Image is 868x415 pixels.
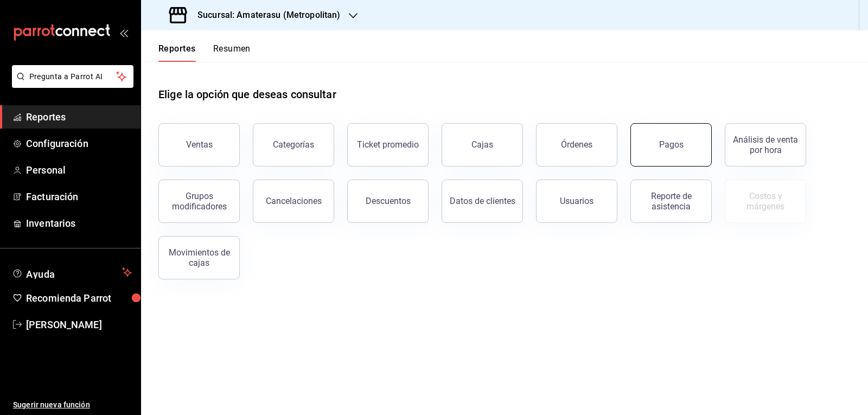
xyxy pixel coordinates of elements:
[253,180,334,223] button: Cancelaciones
[26,189,132,204] span: Facturación
[536,180,617,223] button: Usuarios
[253,123,334,167] button: Categorías
[158,43,251,62] div: navigation tabs
[561,139,592,150] div: Órdenes
[26,163,132,177] span: Personal
[536,123,617,167] button: Órdenes
[725,123,806,167] button: Análisis de venta por hora
[189,9,340,22] h3: Sucursal: Amaterasu (Metropolitan)
[630,123,712,167] button: Pagos
[471,139,493,150] div: Cajas
[158,86,336,103] h1: Elige la opción que deseas consultar
[357,139,419,150] div: Ticket promedio
[26,110,132,124] span: Reportes
[26,136,132,151] span: Configuración
[732,191,799,212] div: Costos y márgenes
[725,180,806,223] button: Contrata inventarios para ver este reporte
[442,123,523,167] button: Cajas
[26,216,132,231] span: Inventarios
[347,123,429,167] button: Ticket promedio
[13,399,132,411] span: Sugerir nueva función
[266,196,322,206] div: Cancelaciones
[637,191,705,212] div: Reporte de asistencia
[560,196,593,206] div: Usuarios
[158,43,196,62] button: Reportes
[29,71,117,82] span: Pregunta a Parrot AI
[659,139,684,150] div: Pagos
[158,123,240,167] button: Ventas
[732,135,799,155] div: Análisis de venta por hora
[8,79,133,90] a: Pregunta a Parrot AI
[347,180,429,223] button: Descuentos
[26,317,132,332] span: [PERSON_NAME]
[165,247,233,268] div: Movimientos de cajas
[26,266,118,279] span: Ayuda
[630,180,712,223] button: Reporte de asistencia
[158,180,240,223] button: Grupos modificadores
[442,180,523,223] button: Datos de clientes
[366,196,411,206] div: Descuentos
[119,28,128,37] button: open_drawer_menu
[213,43,251,62] button: Resumen
[26,291,132,305] span: Recomienda Parrot
[186,139,213,150] div: Ventas
[158,236,240,279] button: Movimientos de cajas
[273,139,314,150] div: Categorías
[165,191,233,212] div: Grupos modificadores
[12,65,133,88] button: Pregunta a Parrot AI
[450,196,515,206] div: Datos de clientes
